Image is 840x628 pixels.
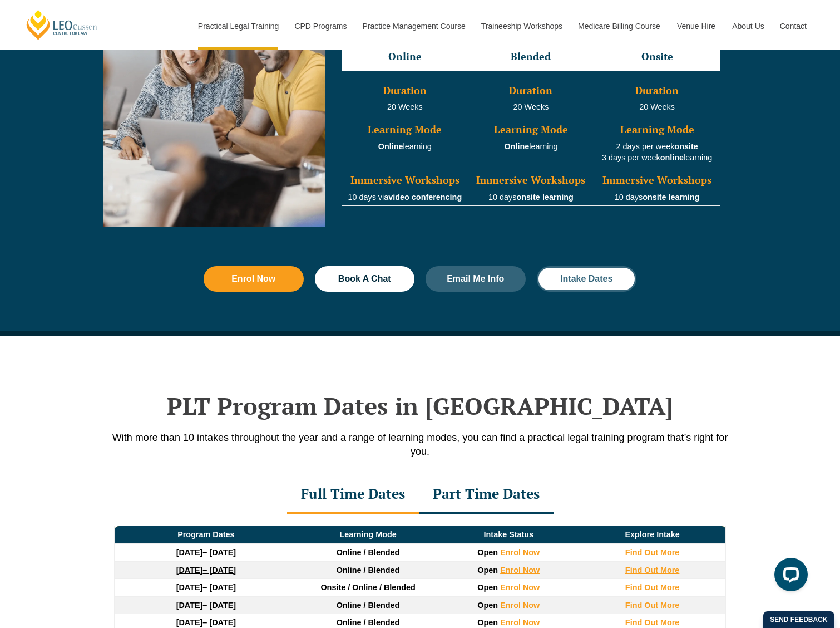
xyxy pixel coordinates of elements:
[103,431,737,459] p: With more than 10 intakes throughout the year and a range of learning modes, you can find a pract...
[470,85,593,96] h3: Duration
[625,601,680,610] a: Find Out More
[342,71,468,206] td: learning 10 days via
[320,583,415,592] span: Onsite / Online / Blended
[625,548,680,557] a: Find Out More
[470,175,593,186] h3: Immersive Workshops
[25,9,99,41] a: [PERSON_NAME] Centre for Law
[286,2,354,50] a: CPD Programs
[500,583,540,592] a: Enrol Now
[500,566,540,575] a: Enrol Now
[643,193,699,202] strong: onsite learning
[315,266,415,292] a: Book A Chat
[674,142,698,151] strong: onsite
[354,2,473,50] a: Practice Management Course
[765,553,812,600] iframe: LiveChat chat widget
[337,601,400,610] span: Online / Blended
[103,392,737,420] h2: PLT Program Dates in [GEOGRAPHIC_DATA]
[287,475,419,514] div: Full Time Dates
[115,526,298,544] td: Program Dates
[438,526,579,544] td: Intake Status
[500,548,540,557] a: Enrol Now
[595,124,719,135] h3: Learning Mode
[176,618,236,627] a: [DATE]– [DATE]
[772,2,815,50] a: Contact
[669,2,724,50] a: Venue Hire
[579,526,726,544] td: Explore Intake
[298,526,438,544] td: Learning Mode
[560,274,612,283] span: Intake Dates
[537,266,637,292] a: Intake Dates
[337,566,400,575] span: Online / Blended
[388,193,462,202] strong: video conferencing
[595,175,719,186] h3: Immersive Workshops
[176,566,236,575] a: [DATE]– [DATE]
[477,566,498,575] span: Open
[625,618,680,627] a: Find Out More
[190,2,286,50] a: Practical Legal Training
[337,548,400,557] span: Online / Blended
[343,175,467,186] h3: Immersive Workshops
[204,266,304,292] a: Enrol Now
[470,51,593,62] h3: Blended
[477,618,498,627] span: Open
[387,102,423,111] span: 20 Weeks
[447,274,504,283] span: Email Me Info
[595,51,719,62] h3: Onsite
[176,601,236,610] a: [DATE]– [DATE]
[724,2,772,50] a: About Us
[500,601,540,610] a: Enrol Now
[625,566,680,575] a: Find Out More
[625,583,680,592] a: Find Out More
[500,618,540,627] a: Enrol Now
[570,2,669,50] a: Medicare Billing Course
[477,583,498,592] span: Open
[419,475,554,514] div: Part Time Dates
[468,71,594,206] td: 20 Weeks learning 10 days
[176,548,236,557] a: [DATE]– [DATE]
[176,618,203,627] strong: [DATE]
[517,193,574,202] strong: onsite learning
[176,548,203,557] strong: [DATE]
[426,266,526,292] a: Email Me Info
[594,71,720,206] td: 20 Weeks 2 days per week 3 days per week learning 10 days
[477,601,498,610] span: Open
[231,274,275,283] span: Enrol Now
[595,85,719,96] h3: Duration
[337,618,400,627] span: Online / Blended
[470,124,593,135] h3: Learning Mode
[176,583,236,592] a: [DATE]– [DATE]
[660,153,684,162] strong: online
[343,124,467,135] h3: Learning Mode
[383,84,427,97] span: Duration
[504,142,529,151] strong: Online
[343,51,467,62] h3: Online
[176,583,203,592] strong: [DATE]
[473,2,570,50] a: Traineeship Workshops
[477,548,498,557] span: Open
[378,142,403,151] strong: Online
[176,601,203,610] strong: [DATE]
[176,566,203,575] strong: [DATE]
[338,274,391,283] span: Book A Chat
